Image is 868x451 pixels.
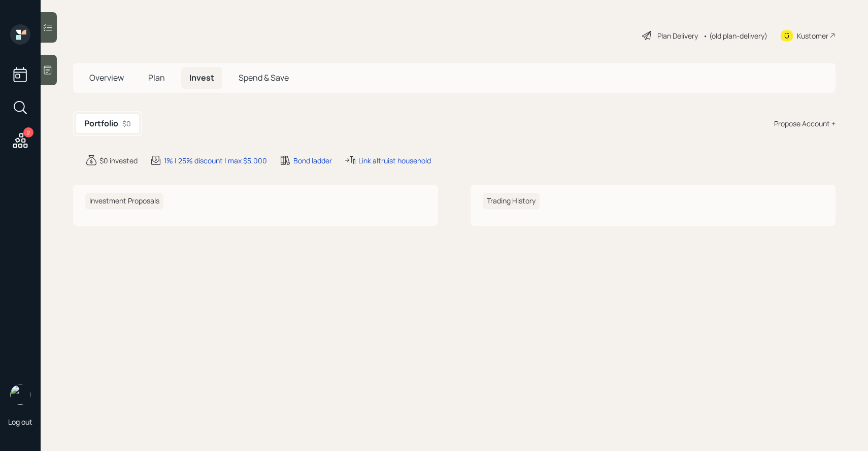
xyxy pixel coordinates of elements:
[483,193,540,210] h6: Trading History
[774,118,836,129] div: Propose Account +
[85,193,163,210] h6: Investment Proposals
[239,72,289,83] span: Spend & Save
[10,385,30,405] img: sami-boghos-headshot.png
[99,155,138,166] div: $0 invested
[164,155,267,166] div: 1% | 25% discount | max $5,000
[89,72,124,83] span: Overview
[797,30,828,41] div: Kustomer
[358,155,431,166] div: Link altruist household
[148,72,165,83] span: Plan
[189,72,214,83] span: Invest
[122,118,131,129] div: $0
[703,30,767,41] div: • (old plan-delivery)
[23,127,34,137] div: 2
[84,119,118,128] h5: Portfolio
[657,30,698,41] div: Plan Delivery
[8,417,32,427] div: Log out
[293,155,332,166] div: Bond ladder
